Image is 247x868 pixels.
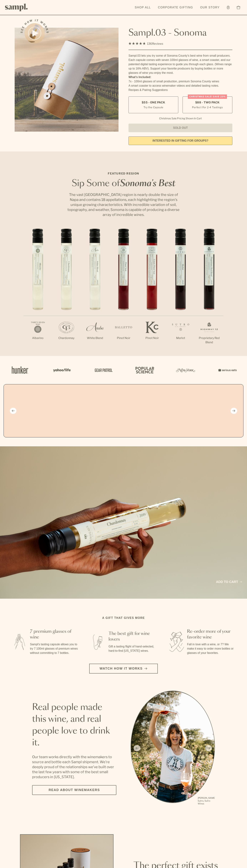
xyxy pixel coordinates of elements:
li: 3 / 7 [81,229,109,352]
span: 136 [147,42,152,45]
a: Read about Winemakers [32,785,116,795]
li: 1 / 7 [24,229,52,352]
p: Gift a tasting flight of hand-selected, hard-to-find [US_STATE] wines. [109,644,157,653]
p: Our team works directly with the winemakers to source and bottle each Sampl shipment. We’re deepl... [32,754,116,779]
img: Sampl logo [5,4,28,11]
em: Sonoma's Best [120,179,175,188]
p: White Blend [81,336,109,340]
h2: A gift that gives more [102,616,145,620]
p: The vast [GEOGRAPHIC_DATA] region is nearly double the size of Napa and contains 18 appellations,... [66,192,181,217]
div: 136Reviews [128,41,163,46]
p: Pinot Noir [138,336,166,340]
div: Sampl.03 lets you try some of Sonoma County's best wine from small producers. Each capsule comes ... [128,54,232,75]
img: Sampl.03 - Sonoma [15,28,119,132]
li: 6 / 7 [166,229,195,352]
button: Sold Out [128,124,232,132]
span: Reviews [152,42,163,45]
h2: Real people made this wine, and real people love to drink it. [32,702,116,749]
h3: The best gift for wine lovers [109,631,157,642]
img: Artboard_3_0b291449-6e8c-4d07-b2c2-3f3601a19cd1_x450.png [175,362,196,378]
img: Artboard_6_04f9a106-072f-468a-bdd7-f11783b05722_x450.png [51,362,72,378]
h1: Sampl.03 - Sonoma [128,28,232,38]
button: Watch how it works [89,664,158,674]
li: 2 / 7 [52,229,81,352]
img: Artboard_5_7fdae55a-36fd-43f7-8bfd-f74a06a2878e_x450.png [92,362,114,378]
button: Previous slide [10,408,16,414]
li: 7 / 7 [195,229,223,356]
div: slide 1 [131,691,215,806]
p: Pinot Noir [109,336,138,340]
a: Shop All [133,4,153,11]
li: A smart coaster to access winemaker videos and detailed tasting notes. [128,84,232,88]
h2: Sip Some of [66,179,181,188]
h3: 7 premium glasses of wine [30,629,79,640]
ul: carousel [131,691,215,806]
span: $55 - One Pack [142,101,165,104]
li: 7x - 100ml glasses of small production, premium Sonoma County wines [128,79,232,84]
a: interested in gifting for groups? [128,136,232,145]
small: Perfect For 2-4 Tastings [192,105,223,109]
li: 5 / 7 [138,229,166,352]
div: Christmas SALE! Save 20% [188,94,227,99]
p: Sampl's tasting capsule allows you to try 7 100ml glasses of premium wines without committing to ... [30,642,79,655]
p: Merlot [166,336,195,340]
a: Corporate Gifting [156,4,195,11]
img: Artboard_4_28b4d326-c26e-48f9-9c80-911f17d6414e_x450.png [133,362,155,378]
p: [PERSON_NAME] Sutro, Sutro Wines [198,797,215,805]
span: $88 - Two Pack [195,101,220,104]
li: Christmas Sale Pricing Shown In Cart [157,117,203,120]
strong: What’s Included: [128,76,151,79]
button: Next slide [231,408,237,414]
a: Our Story [198,4,221,11]
p: Featured Region [66,171,181,176]
p: Proprietary Red Blend [195,336,223,345]
button: See how it works [25,23,45,43]
small: Try the Capsule [143,105,163,109]
li: Recipes & Pairing Suggestions [128,88,232,92]
li: 4 / 7 [109,229,138,352]
a: Add to cart [216,580,242,584]
p: Fall in love with a wine, or 7? We make it easy to order more bottles or glasses of your favorites. [187,642,236,655]
img: Artboard_1_c8cd28af-0030-4af1-819c-248e302c7f06_x450.png [9,362,31,378]
h3: Re-order more of your favorite wine [187,629,236,640]
p: Chardonnay [52,336,81,340]
p: Albarino [24,336,52,340]
img: Artboard_7_5b34974b-f019-449e-91fb-745f8d0877ee_x450.png [216,362,238,378]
